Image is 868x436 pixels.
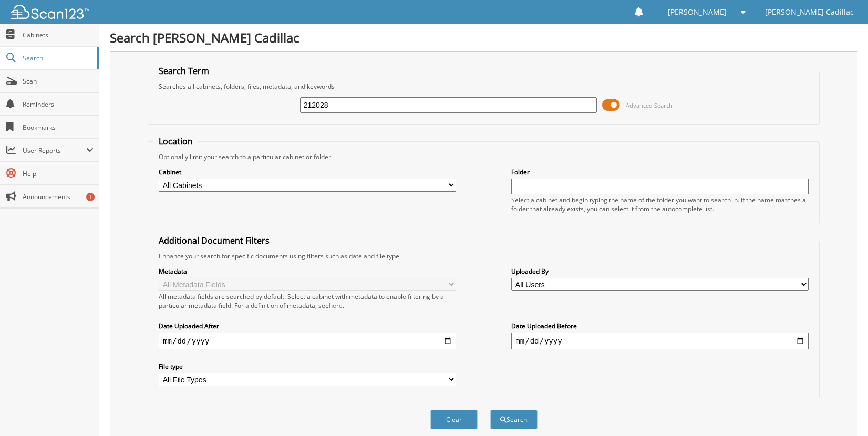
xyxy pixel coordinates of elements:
div: All metadata fields are searched by default. Select a cabinet with metadata to enable filtering b... [159,292,456,310]
span: Announcements [23,192,94,201]
span: [PERSON_NAME] [668,9,727,15]
div: Enhance your search for specific documents using filters such as date and file type. [153,252,814,261]
input: start [159,333,456,349]
span: [PERSON_NAME] Cadillac [765,9,854,15]
div: Optionally limit your search to a particular cabinet or folder [153,152,814,161]
span: User Reports [23,146,86,155]
h1: Search [PERSON_NAME] Cadillac [110,29,857,46]
label: File type [159,362,456,371]
iframe: Chat Widget [815,386,868,436]
span: Bookmarks [23,123,94,132]
div: Searches all cabinets, folders, files, metadata, and keywords [153,82,814,91]
img: scan123-logo-white.svg [11,5,89,19]
span: Cabinets [23,30,94,39]
legend: Location [153,136,198,147]
legend: Search Term [153,65,214,77]
span: Search [23,54,92,63]
label: Date Uploaded Before [511,321,809,330]
label: Uploaded By [511,267,809,276]
a: here [329,301,343,310]
label: Cabinet [159,168,456,177]
input: end [511,333,809,349]
span: Scan [23,77,94,86]
span: Help [23,169,94,178]
legend: Additional Document Filters [153,235,275,246]
label: Metadata [159,267,456,276]
label: Folder [511,168,809,177]
div: 1 [86,193,95,201]
span: Reminders [23,100,94,109]
div: Select a cabinet and begin typing the name of the folder you want to search in. If the name match... [511,195,809,213]
button: Clear [430,410,478,429]
button: Search [490,410,538,429]
label: Date Uploaded After [159,321,456,330]
span: Advanced Search [626,101,673,109]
